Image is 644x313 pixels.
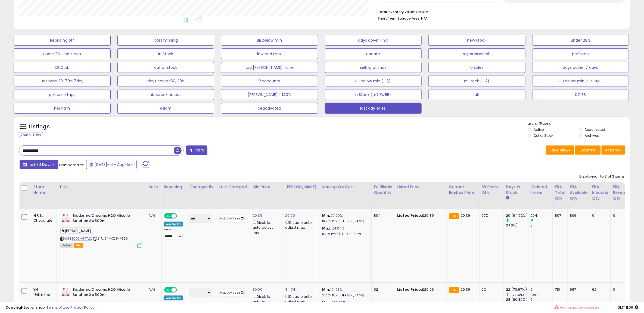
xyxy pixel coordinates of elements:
[397,184,444,190] div: Listed Price
[148,213,155,218] a: N/A
[322,294,367,297] p: 34.33% Profit [PERSON_NAME]
[219,184,248,190] div: Last Changed
[532,35,629,46] button: under 28%
[330,213,340,218] a: 20.00
[506,223,528,228] div: 0 (0%)
[482,184,502,196] div: BB Share 24h.
[449,213,459,219] small: FBA
[449,184,477,196] div: Current Buybox Price
[325,103,422,114] button: last day sales
[165,288,172,292] span: ON
[570,184,587,201] div: FBA Available Qty
[253,294,279,309] div: Disable auto adjust min
[164,296,183,300] div: Win BuyBox
[534,133,554,138] label: Out of Stock
[86,160,137,169] button: [DATE]-16 - Aug-15
[93,236,128,241] span: | SKU: 54-VXC8-V5SO
[164,184,185,190] div: Repricing
[60,213,142,247] div: ASIN:
[428,89,525,100] button: all
[187,182,217,209] th: CSV column name: cust_attr_2_Changed by
[14,89,111,100] button: perfume tags
[330,287,340,292] a: 101.78
[253,287,262,292] a: 30.00
[506,213,528,218] div: 20 (64.52%)
[285,213,295,218] a: 20.90
[397,213,443,218] div: £20.39
[285,287,295,292] a: 34.74
[73,213,139,225] b: Bioderma Crealine H2O Micelle Solution 2 x 500ml
[506,184,526,196] div: Days In Stock
[221,89,318,100] button: [PERSON_NAME] > 140%
[397,287,422,292] b: Listed Price:
[117,35,214,46] button: cost missing
[325,35,422,46] button: days cover > 90
[33,184,54,196] div: Store Name
[165,214,172,218] span: ON
[322,213,330,218] b: Min:
[532,48,629,59] button: perfume
[592,287,607,292] div: 624
[221,35,318,46] button: BB below min
[46,305,70,310] a: Terms of Use
[510,293,524,297] small: (-21.43%)
[5,305,94,310] div: seller snap | |
[570,213,586,218] div: 806
[322,226,332,231] b: Max:
[428,62,525,73] button: 0 sales
[14,62,111,73] button: 100% bb
[221,62,318,73] button: tag [PERSON_NAME] none
[60,228,93,234] span: [PERSON_NAME]
[60,213,71,224] img: 41FX00kq-dL._SL40_.jpg
[449,287,459,293] small: FBA
[378,10,415,14] b: Total Inventory Value:
[374,184,393,196] div: Fulfillable Quantity
[285,294,316,304] div: Disable auto adjust max
[378,8,621,15] li: £21,926
[575,145,601,155] button: Columns
[19,132,43,137] div: Clear All Filters
[532,62,629,73] button: days cover, 7 days
[325,62,422,73] button: selling at max
[94,162,130,167] span: [DATE]-16 - Aug-15
[532,76,629,86] button: BB below min PERFUME
[221,103,318,114] button: deactivated
[482,213,500,218] div: 67%
[117,62,214,73] button: out of stock
[322,219,367,223] p: 10.20% Profit [PERSON_NAME]
[74,243,83,248] span: FBA
[29,123,50,131] h5: Listings
[14,35,111,46] button: Repricing off
[325,48,422,59] button: update
[60,243,73,248] span: All listings currently available for purchase on Amazon
[253,213,262,218] a: 20.39
[613,184,637,201] div: FBA Researching Qty
[579,147,596,153] span: Columns
[320,182,372,209] th: The percentage added to the cost of goods (COGS) that forms the calculator for Min & Max prices.
[585,133,600,138] label: Archived
[580,174,625,179] div: Displaying 1 to 3 of 3 items
[253,184,281,190] div: Min Price
[428,76,525,86] button: In Stock (- 2)
[117,76,214,86] button: days cover>60, 30d
[332,226,342,231] a: 24.04
[59,184,144,190] div: Title
[285,184,318,190] div: [PERSON_NAME]
[506,287,528,292] div: 22 (70.97%)
[428,48,525,59] button: suppressed bb
[176,214,185,218] span: OFF
[531,223,553,228] div: 0
[60,287,71,298] img: 41FX00kq-dL._SL40_.jpg
[5,305,25,310] strong: Copyright
[534,127,544,132] label: Active
[33,213,52,223] div: H.R.S. Chocolate
[322,287,367,297] div: %
[546,145,574,155] button: Save View
[221,76,318,86] button: 2 accounts
[592,184,609,201] div: FBA inbound Qty
[532,89,629,100] button: 0% BB
[117,103,214,114] button: eslam
[71,236,92,241] a: B003MGRT2Q
[555,213,564,218] div: 807
[325,76,422,86] button: BB below min (- 2)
